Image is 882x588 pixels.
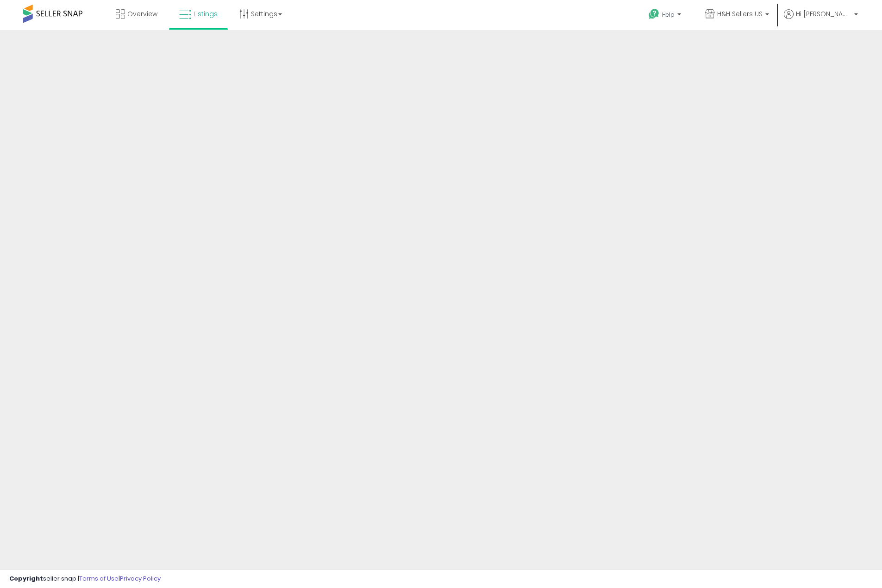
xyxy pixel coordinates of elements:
[796,9,851,19] span: Hi [PERSON_NAME]
[641,1,690,30] a: Help
[662,11,675,19] span: Help
[127,9,157,19] span: Overview
[648,8,660,20] i: Get Help
[784,9,858,30] a: Hi [PERSON_NAME]
[194,9,218,19] span: Listings
[717,9,763,19] span: H&H Sellers US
